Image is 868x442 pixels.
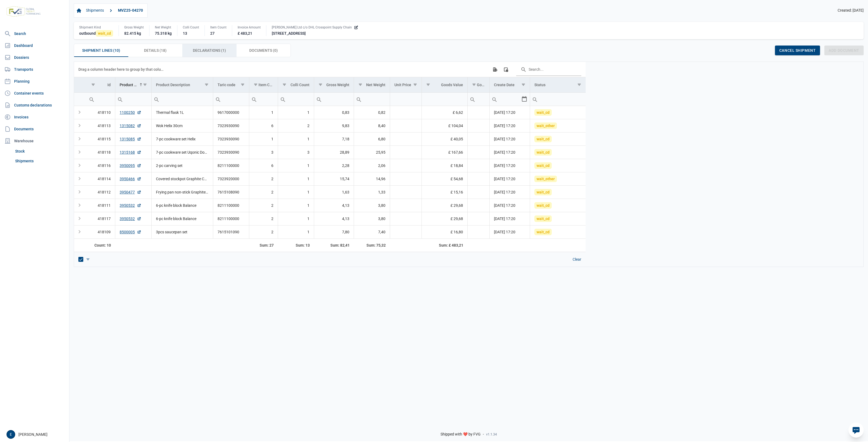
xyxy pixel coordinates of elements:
[314,159,354,172] td: 2,28
[354,185,390,199] td: 1,33
[534,215,552,222] span: wait_cd
[468,93,477,106] div: Search box
[249,92,278,106] td: Filter cell
[483,432,484,437] span: -
[354,132,390,146] td: 6,80
[120,136,141,142] a: 1315085
[213,93,223,106] div: Search box
[241,83,245,87] span: Show filter options for column 'Taric code'
[144,47,167,54] span: Details (18)
[448,123,463,128] span: £ 104,04
[314,93,324,106] div: Search box
[354,212,390,225] td: 3,80
[354,146,390,159] td: 25,95
[278,77,314,93] td: Column Colli Count
[314,106,354,119] td: 0,83
[451,216,463,221] span: £ 29,68
[87,77,115,93] td: Column Id
[426,243,463,248] div: Goods Value Sum: £ 483,21
[87,225,115,238] td: 418109
[282,83,286,87] span: Show filter options for column 'Colli Count'
[193,47,226,54] span: Declarations (1)
[534,122,557,129] span: wait_other
[74,62,586,267] div: Data grid with 10 rows and 13 columns
[521,83,525,87] span: Show filter options for column 'Create Date'
[7,430,66,439] div: [PERSON_NAME]
[534,229,552,235] span: wait_cd
[534,202,552,209] span: wait_cd
[74,106,87,119] td: Expand
[254,243,274,248] div: Item Count Sum: 27
[87,172,115,185] td: 418114
[2,88,67,99] a: Container events
[152,199,213,212] td: 6-pc knife block Balance
[183,25,199,30] div: Colli Count
[74,185,87,199] td: Expand
[2,64,67,75] a: Transports
[259,83,274,87] div: Item Count
[87,212,115,225] td: 418117
[451,189,463,195] span: £ 15,16
[13,146,67,156] a: Stock
[2,124,67,134] a: Documents
[152,77,213,93] td: Column Product Description
[115,93,125,106] div: Search box
[354,119,390,132] td: 8,40
[394,83,411,87] div: Unit Price
[152,132,213,146] td: 7-pc cookware set Helix
[390,93,422,106] input: Filter cell
[4,4,43,19] img: FVG - Global freight forwarding
[779,48,816,53] span: Cancel shipment
[213,77,249,93] td: Column Taric code
[494,203,515,208] span: [DATE] 17:20
[2,100,67,111] a: Customs declarations
[152,172,213,185] td: Covered stockpot Graphite Cast iron 26cm
[278,212,314,225] td: 1
[534,136,552,142] span: wait_cd
[451,203,463,208] span: £ 29,68
[205,83,209,87] span: Show filter options for column 'Product Description'
[314,146,354,159] td: 28,89
[354,106,390,119] td: 0,82
[314,172,354,185] td: 15,74
[530,77,586,93] td: Column Status
[107,83,111,87] div: Id
[2,112,67,122] a: Invoices
[249,47,278,54] span: Documents (0)
[87,119,115,132] td: 418113
[2,40,67,51] a: Dashboard
[413,83,417,87] span: Show filter options for column 'Unit Price'
[213,185,249,199] td: 7615108090
[120,189,141,195] a: 3950477
[249,159,278,172] td: 6
[74,172,87,185] td: Expand
[152,159,213,172] td: 2-pc carving set
[314,199,354,212] td: 4,13
[318,243,350,248] div: Gross Weight Sum: 82,41
[155,25,172,30] div: Net Weight
[74,146,87,159] td: Expand
[318,83,323,87] span: Show filter options for column 'Gross Weight'
[490,77,530,93] td: Column Create Date
[426,83,430,87] span: Show filter options for column 'Goods Value'
[74,225,87,238] td: Expand
[120,229,141,235] a: 8500005
[87,185,115,199] td: 418112
[272,31,358,36] div: [STREET_ADDRESS]
[2,52,67,63] a: Dossiers
[530,93,540,106] div: Search box
[120,110,141,115] a: 1100250
[358,243,386,248] div: Net Weight Sum: 75,32
[358,83,362,87] span: Show filter options for column 'Net Weight'
[152,185,213,199] td: Frying pan non-stick Graphite 20cm
[278,106,314,119] td: 1
[210,31,226,36] div: 27
[534,162,552,169] span: wait_cd
[2,135,67,146] div: Warehouse
[354,92,390,106] td: Filter cell
[354,159,390,172] td: 2,06
[314,119,354,132] td: 9,83
[79,25,113,30] div: Shipment Kind
[278,225,314,238] td: 1
[278,185,314,199] td: 1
